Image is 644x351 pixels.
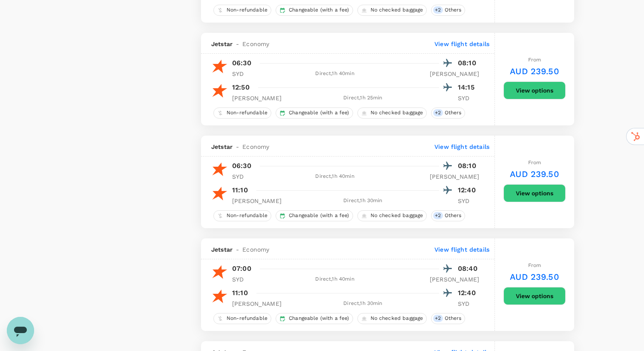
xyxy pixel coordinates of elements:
span: - [233,142,242,151]
div: No checked baggage [357,313,427,324]
p: [PERSON_NAME] [430,275,479,284]
p: 07:00 [232,264,251,274]
span: Others [441,315,465,322]
p: 08:10 [458,161,479,171]
img: JQ [211,58,228,75]
img: JQ [211,288,228,305]
div: Changeable (with a fee) [276,5,353,16]
span: Economy [242,142,269,151]
span: Changeable (with a fee) [285,212,352,219]
p: [PERSON_NAME] [232,197,282,205]
span: Non-refundable [223,6,271,14]
span: + 2 [433,109,443,116]
span: No checked baggage [367,315,427,322]
span: Jetstar [211,142,233,151]
p: View flight details [434,142,489,151]
p: 06:30 [232,161,251,171]
span: - [233,245,242,254]
span: - [233,40,242,48]
span: Economy [242,40,269,48]
p: View flight details [434,245,489,254]
div: Direct , 1h 30min [287,299,439,308]
div: Direct , 1h 40min [259,275,411,284]
span: Others [441,6,465,14]
span: From [528,160,541,165]
p: 12:40 [458,288,479,298]
span: Economy [242,245,269,254]
img: JQ [211,161,228,178]
span: From [528,57,541,63]
div: +2Others [431,5,465,16]
p: 14:15 [458,82,479,93]
div: Direct , 1h 40min [259,70,411,78]
div: Direct , 1h 30min [287,197,439,205]
button: View options [503,287,566,305]
div: Non-refundable [213,5,271,16]
span: + 2 [433,212,443,219]
button: View options [503,184,566,202]
p: View flight details [434,40,489,48]
span: Non-refundable [223,212,271,219]
p: [PERSON_NAME] [430,172,479,181]
span: Others [441,212,465,219]
p: [PERSON_NAME] [232,299,282,308]
span: Non-refundable [223,109,271,116]
img: JQ [211,185,228,202]
p: 06:30 [232,58,251,68]
p: SYD [232,70,253,78]
span: Non-refundable [223,315,271,322]
p: SYD [458,197,479,205]
div: Direct , 1h 25min [287,94,439,102]
div: Non-refundable [213,313,271,324]
div: +2Others [431,313,465,324]
p: [PERSON_NAME] [430,70,479,78]
div: Changeable (with a fee) [276,210,353,221]
span: Changeable (with a fee) [285,6,352,14]
span: Changeable (with a fee) [285,109,352,116]
h6: AUD 239.50 [510,167,559,181]
div: Direct , 1h 40min [259,172,411,181]
span: Jetstar [211,40,233,48]
span: Changeable (with a fee) [285,315,352,322]
div: Non-refundable [213,107,271,119]
span: No checked baggage [367,109,427,116]
div: Non-refundable [213,210,271,221]
img: JQ [211,264,228,281]
div: +2Others [431,107,465,119]
div: Changeable (with a fee) [276,107,353,119]
p: SYD [458,299,479,308]
p: 11:10 [232,185,248,195]
span: Others [441,109,465,116]
img: JQ [211,82,228,99]
span: Jetstar [211,245,233,254]
div: Changeable (with a fee) [276,313,353,324]
p: 12:40 [458,185,479,195]
div: No checked baggage [357,5,427,16]
p: 12:50 [232,82,250,93]
h6: AUD 239.50 [510,64,559,78]
iframe: Button to launch messaging window [7,317,34,344]
button: View options [503,81,566,99]
span: + 2 [433,315,443,322]
p: 08:40 [458,264,479,274]
p: 08:10 [458,58,479,68]
p: SYD [232,172,253,181]
p: [PERSON_NAME] [232,94,282,102]
p: 11:10 [232,288,248,298]
span: No checked baggage [367,6,427,14]
span: + 2 [433,6,443,14]
h6: AUD 239.50 [510,270,559,284]
p: SYD [458,94,479,102]
span: From [528,262,541,268]
span: No checked baggage [367,212,427,219]
div: No checked baggage [357,210,427,221]
div: +2Others [431,210,465,221]
p: SYD [232,275,253,284]
div: No checked baggage [357,107,427,119]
